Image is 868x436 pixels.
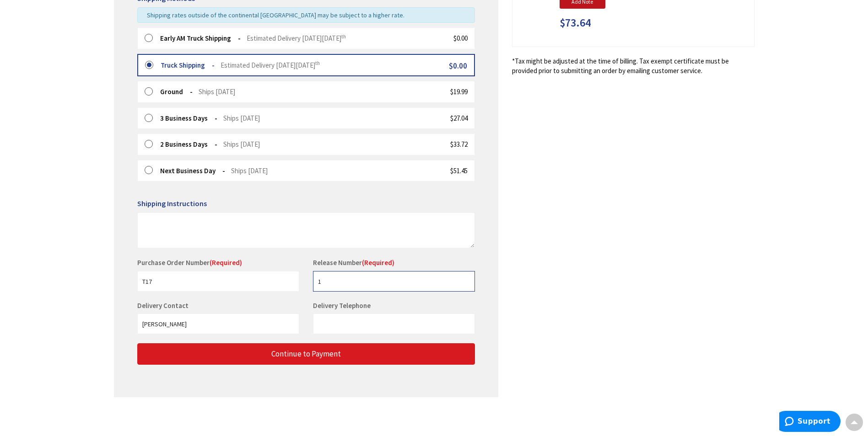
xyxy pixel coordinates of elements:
span: $51.45 [450,166,468,175]
span: Continue to Payment [271,349,341,359]
strong: Truck Shipping [161,61,215,69]
span: $73.64 [560,17,591,29]
span: Estimated Delivery [DATE][DATE] [247,34,346,43]
span: Ships [DATE] [231,166,268,175]
iframe: Opens a widget where you can find more information [779,411,841,434]
label: Release Number [313,258,394,267]
span: Shipping Instructions [137,199,207,208]
span: $0.00 [449,61,467,71]
span: Ships [DATE] [223,114,260,122]
span: (Required) [362,258,394,267]
span: $27.04 [450,114,468,122]
span: $0.00 [453,34,468,43]
: *Tax might be adjusted at the time of billing. Tax exempt certificate must be provided prior to s... [512,56,755,76]
span: $19.99 [450,87,468,96]
sup: th [341,33,346,40]
span: $33.72 [450,140,468,149]
strong: 2 Business Days [160,140,217,149]
label: Delivery Telephone [313,301,373,310]
strong: Early AM Truck Shipping [160,34,241,43]
span: Ships [DATE] [199,87,235,96]
input: Purchase Order Number [137,271,299,292]
label: Delivery Contact [137,301,191,310]
span: (Required) [210,258,242,267]
label: Purchase Order Number [137,258,242,267]
span: Shipping rates outside of the continental [GEOGRAPHIC_DATA] may be subject to a higher rate. [147,11,404,19]
strong: Ground [160,87,193,96]
strong: 3 Business Days [160,114,217,122]
strong: Next Business Day [160,166,225,175]
button: Continue to Payment [137,343,475,365]
input: Release Number [313,271,475,292]
span: Estimated Delivery [DATE][DATE] [221,61,320,69]
sup: th [315,60,320,66]
span: Ships [DATE] [223,140,260,149]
